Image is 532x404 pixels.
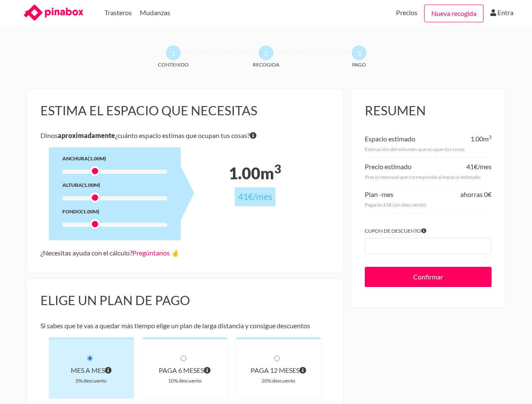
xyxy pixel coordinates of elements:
[156,376,214,385] div: 10% descuento
[471,135,483,143] span: 1.00
[424,5,484,22] a: Nueva recogida
[40,320,330,332] p: Si sabes que te vas a quedar más tiempo elige un plan de larga distancia y consigue descuentos
[58,131,115,139] b: aproximadamente
[421,226,426,235] span: Si tienes algún cupón introdúcelo para aplicar el descuento
[40,103,330,119] h3: Estima el espacio que necesitas
[260,164,281,183] span: m
[62,154,167,163] div: Anchura
[365,173,492,181] div: Precio mensual que corresponde al espacio estimado
[142,60,204,69] span: Contenido
[466,162,478,170] span: 41€
[382,190,393,198] span: mes
[166,45,181,60] span: 1
[365,133,415,145] div: Espacio estimado
[460,189,492,200] div: ahorras 0€
[62,207,167,216] div: Fondo
[328,60,390,69] span: Pago
[478,162,492,170] span: /mes
[365,103,492,119] h3: Resumen
[352,45,366,60] span: 3
[250,130,257,141] span: Si tienes dudas sobre volumen exacto de tus cosas no te preocupes porque nuestro equipo te dirá e...
[365,189,393,200] div: Plan -
[88,155,106,162] span: (1.00m)
[249,376,307,385] div: 20% descuento
[274,162,281,176] sup: 3
[62,364,120,376] div: Mes a mes
[105,364,112,376] span: Pagas al principio de cada mes por el volumen que ocupan tus cosas. A diferencia de otros planes ...
[259,45,273,60] span: 2
[156,364,214,376] div: paga 6 meses
[235,60,297,69] span: Recogida
[249,364,307,376] div: paga 12 meses
[253,191,272,202] span: /mes
[365,200,492,209] div: Pagarás 41€ (sin descuento)
[81,208,99,215] span: (1.00m)
[40,247,330,259] div: ¿Necesitas ayuda con el cálculo?
[40,130,330,141] p: Dinos ¿cuánto espacio estimas que ocupan tus cosas?
[229,164,260,183] span: 1.00
[489,134,492,140] sup: 3
[238,191,253,202] span: 41€
[62,376,120,385] div: 0% descuento
[365,267,492,287] input: Confirmar
[62,181,167,189] div: Altura
[82,182,100,188] span: (1.00m)
[365,226,492,235] label: Cupon de descuento
[132,249,179,257] a: Pregúntanos 🤞
[204,364,211,376] span: Pagas cada 6 meses por el volumen que ocupan tus cosas. El precio incluye el descuento de 10% y e...
[365,161,412,173] div: Precio estimado
[299,364,306,376] span: Pagas cada 12 meses por el volumen que ocupan tus cosas. El precio incluye el descuento de 20% y ...
[40,292,330,308] h3: Elige un plan de pago
[483,135,492,143] span: m
[365,145,492,154] div: Estimación del volumen que ocupan tus cosas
